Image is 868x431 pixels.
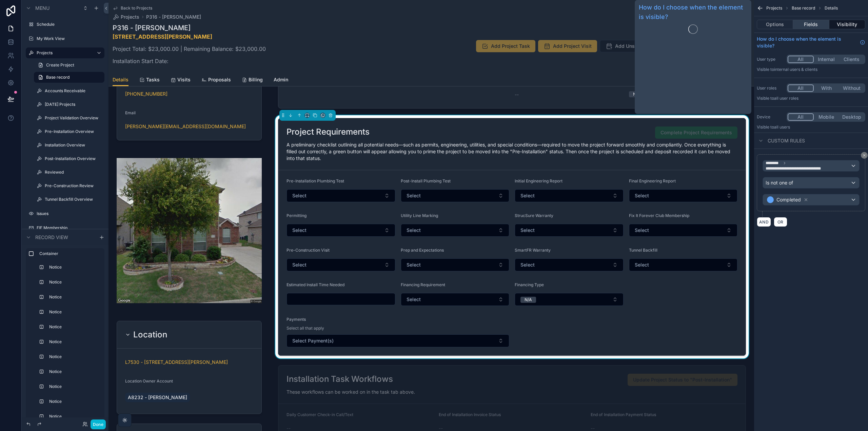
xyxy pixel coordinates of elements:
[292,261,307,268] span: Select
[45,170,103,175] label: Reviewed
[91,419,106,429] button: Done
[407,296,421,303] span: Select
[407,261,421,268] span: Select
[757,217,771,227] button: AND
[113,23,266,33] h1: P316 - [PERSON_NAME]
[520,227,535,234] span: Select
[287,317,306,322] span: Payments
[146,76,160,83] span: Tasks
[49,339,100,345] label: Notice
[629,178,676,183] span: Final Engineering Report
[515,189,624,202] button: Select Button
[520,261,535,268] span: Select
[37,211,103,216] label: Issues
[113,76,129,83] span: Details
[757,36,865,49] a: How do I choose when the element is visible?
[788,56,814,63] button: All
[39,251,102,256] label: Container
[635,227,649,234] span: Select
[839,84,864,92] button: Without
[49,265,100,270] label: Notice
[757,85,784,91] label: User roles
[287,213,307,218] span: Permitting
[121,14,139,20] span: Projects
[639,37,747,111] iframe: Guide
[525,297,532,303] div: N/A
[763,177,860,189] button: Is not one of
[45,197,103,202] a: Tunnel Backfill Overview
[208,76,231,83] span: Proposals
[45,183,103,189] label: Pre-Construction Review
[792,5,815,11] span: Base record
[768,137,805,144] span: Custom rules
[401,224,510,237] button: Select Button
[49,369,100,374] label: Notice
[45,142,103,148] a: Installation Overview
[520,192,535,199] span: Select
[401,213,438,218] span: Utility Line Marking
[287,189,395,202] button: Select Button
[45,102,103,107] a: [DATE] Projects
[287,224,395,237] button: Select Button
[113,14,139,20] a: Projects
[292,337,334,344] span: Select Payment(s)
[401,178,451,183] span: Post-Install Plumbing Test
[814,84,839,92] button: With
[171,74,191,87] a: Visits
[629,189,738,202] button: Select Button
[37,225,103,231] label: FIF Membership
[35,234,68,240] span: Record view
[121,5,152,11] span: Back to Projects
[287,248,330,253] span: Pre-Construction Visit
[292,192,307,199] span: Select
[146,14,201,20] span: P316 - [PERSON_NAME]
[793,20,829,29] button: Fields
[515,258,624,271] button: Select Button
[49,399,100,404] label: Notice
[774,67,817,72] span: Internal users & clients
[629,258,738,271] button: Select Button
[788,113,814,121] button: All
[629,224,738,237] button: Select Button
[113,45,266,53] p: Project Total: $23,000.00 | Remaining Balance: $23,000.00
[113,33,212,40] a: [STREET_ADDRESS][PERSON_NAME]
[49,354,100,359] label: Notice
[45,88,103,94] a: Accounts Receivable
[629,248,657,253] span: Tunnel Backfill
[814,113,839,121] button: Mobile
[249,76,263,83] span: Billing
[635,192,649,199] span: Select
[45,129,103,134] label: Pre-Installation Overview
[757,20,793,29] button: Options
[825,5,838,11] span: Details
[45,115,103,121] label: Project Validation Overview
[287,142,730,161] span: A preliminary checklist outlining all potential needs—such as permits, engineering, utilities, an...
[757,67,865,72] p: Visible to
[401,248,444,253] span: Prep and Expectations
[34,72,104,83] a: Base record
[515,248,551,253] span: SmartFR Warranty
[401,282,445,287] span: Financing Requirement
[49,309,100,315] label: Notice
[839,56,864,63] button: Clients
[829,20,865,29] button: Visibility
[774,124,790,130] span: all users
[401,189,510,202] button: Select Button
[757,114,784,120] label: Device
[757,124,865,130] p: Visible to
[177,76,191,83] span: Visits
[49,279,100,285] label: Notice
[774,217,787,227] button: OR
[401,258,510,271] button: Select Button
[274,74,288,87] a: Admin
[776,219,785,224] span: OR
